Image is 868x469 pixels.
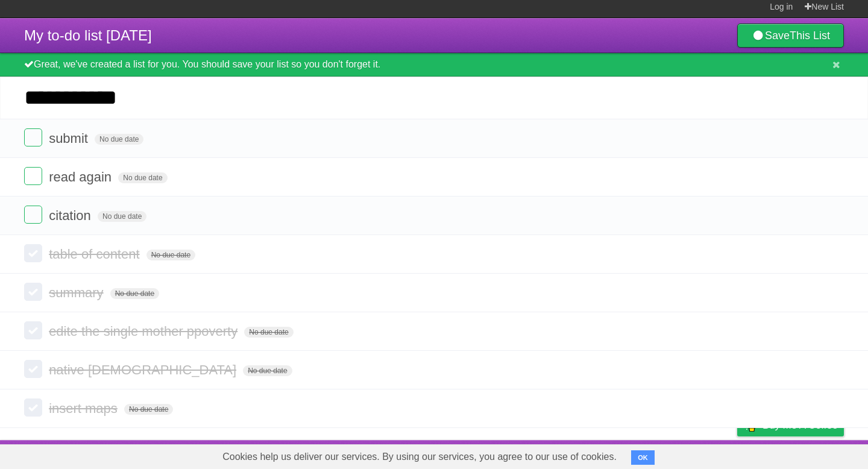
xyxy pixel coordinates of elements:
span: table of content [49,247,142,262]
span: No due date [95,134,143,145]
span: Cookies help us deliver our services. By using our services, you agree to our use of cookies. [210,445,629,469]
span: native [DEMOGRAPHIC_DATA] [49,362,239,377]
span: No due date [146,250,195,260]
span: My to-do list [DATE] [24,27,152,43]
span: No due date [244,327,293,338]
span: Buy me a coffee [763,415,838,436]
label: Done [24,360,42,378]
label: Done [24,206,42,224]
label: Done [24,244,42,262]
a: About [577,443,602,466]
b: This List [790,30,830,42]
span: No due date [98,211,146,222]
span: summary [49,285,106,300]
span: citation [49,208,94,223]
a: Developers [617,443,665,466]
button: OK [631,450,655,465]
a: Suggest a feature [768,443,844,466]
span: edite the single mother ppoverty [49,324,241,339]
span: submit [49,131,91,146]
span: No due date [243,365,292,376]
span: No due date [110,288,159,299]
a: Privacy [722,443,753,466]
span: No due date [118,172,167,183]
label: Done [24,128,42,146]
label: Done [24,167,42,185]
label: Done [24,321,42,339]
a: SaveThis List [737,24,844,48]
a: Terms [681,443,707,466]
label: Done [24,398,42,417]
label: Done [24,283,42,301]
span: No due date [124,404,173,415]
span: read again [49,169,115,184]
span: insert maps [49,401,121,416]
